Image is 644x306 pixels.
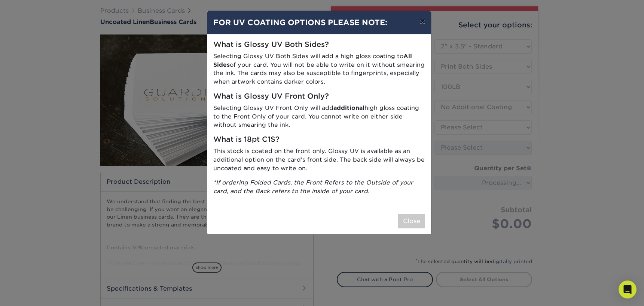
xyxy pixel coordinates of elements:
[213,40,425,49] h5: What is Glossy UV Both Sides?
[213,147,425,172] p: This stock is coated on the front only. Glossy UV is available as an additional option on the car...
[619,280,637,298] div: Open Intercom Messenger
[213,135,425,144] h5: What is 18pt C1S?
[213,52,412,68] strong: All Sides
[333,104,364,111] strong: additional
[213,179,413,195] i: *If ordering Folded Cards, the Front Refers to the Outside of your card, and the Back refers to t...
[414,11,431,32] button: ×
[213,52,425,86] p: Selecting Glossy UV Both Sides will add a high gloss coating to of your card. You will not be abl...
[398,214,425,228] button: Close
[213,17,425,28] h4: FOR UV COATING OPTIONS PLEASE NOTE:
[213,104,425,129] p: Selecting Glossy UV Front Only will add high gloss coating to the Front Only of your card. You ca...
[213,92,425,101] h5: What is Glossy UV Front Only?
